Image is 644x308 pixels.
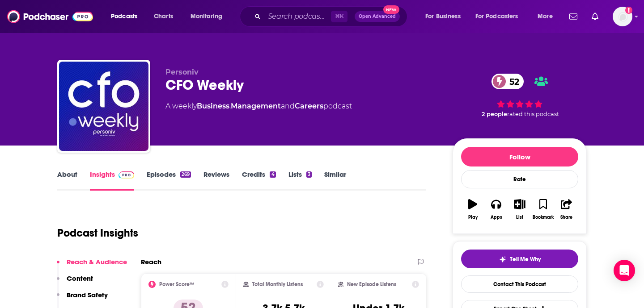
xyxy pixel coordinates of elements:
img: Podchaser - Follow, Share and Rate Podcasts [7,8,93,25]
button: open menu [184,9,234,24]
svg: Add a profile image [625,7,632,14]
h2: New Episode Listens [347,281,396,287]
img: Podchaser Pro [119,171,134,179]
a: Lists3 [288,170,312,191]
span: Charts [154,10,173,23]
span: Tell Me Why [510,256,541,263]
a: About [57,170,77,191]
button: Show profile menu [613,7,632,26]
span: More [538,10,553,23]
button: Bookmark [531,193,555,225]
button: Content [57,274,93,291]
button: Share [555,193,578,225]
button: Follow [461,147,578,166]
div: Play [468,215,478,220]
div: 4 [270,171,275,178]
button: Brand Safety [57,291,108,307]
span: Open Advanced [359,14,396,19]
a: InsightsPodchaser Pro [90,170,134,191]
span: New [383,5,399,14]
a: Episodes269 [147,170,191,191]
div: Share [560,215,572,220]
div: Bookmark [533,215,554,220]
span: rated this podcast [507,111,559,117]
a: Charts [148,9,178,24]
img: tell me why sparkle [499,256,506,263]
a: Business [197,102,229,110]
button: Play [461,193,484,225]
p: Content [67,274,93,283]
a: Show notifications dropdown [588,9,602,24]
img: CFO Weekly [59,62,148,151]
button: open menu [105,9,149,24]
h1: Podcast Insights [57,226,138,240]
span: ⌘ K [331,11,347,22]
div: Open Intercom Messenger [614,260,635,281]
div: Rate [461,170,578,188]
a: Similar [324,170,346,191]
span: Monitoring [191,10,222,23]
a: Show notifications dropdown [566,9,581,24]
span: For Podcasters [475,10,518,23]
span: 52 [500,74,524,89]
span: Logged in as JamesRod2024 [613,7,632,26]
img: User Profile [613,7,632,26]
span: and [281,102,295,110]
p: Reach & Audience [67,258,127,266]
div: Search podcasts, credits, & more... [248,6,416,27]
button: open menu [531,9,564,24]
button: List [508,193,531,225]
a: Management [231,102,281,110]
span: Podcasts [111,10,137,23]
button: Open AdvancedNew [355,11,400,22]
a: Reviews [203,170,229,191]
span: Personiv [165,68,199,76]
div: Apps [491,215,502,220]
a: Contact This Podcast [461,275,578,293]
div: 3 [306,171,312,178]
div: 269 [180,171,191,178]
button: Reach & Audience [57,258,127,274]
h2: Reach [141,258,161,266]
button: Apps [484,193,508,225]
div: A weekly podcast [165,101,352,112]
button: open menu [419,9,472,24]
button: tell me why sparkleTell Me Why [461,250,578,268]
h2: Power Score™ [159,281,194,287]
a: 52 [491,74,524,89]
button: open menu [470,9,531,24]
a: Careers [295,102,323,110]
span: For Business [425,10,461,23]
span: 2 people [482,111,507,117]
p: Brand Safety [67,291,108,299]
div: 52 2 peoplerated this podcast [453,68,587,123]
span: , [229,102,231,110]
h2: Total Monthly Listens [252,281,303,287]
input: Search podcasts, credits, & more... [264,9,331,24]
div: List [516,215,523,220]
a: Credits4 [242,170,275,191]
